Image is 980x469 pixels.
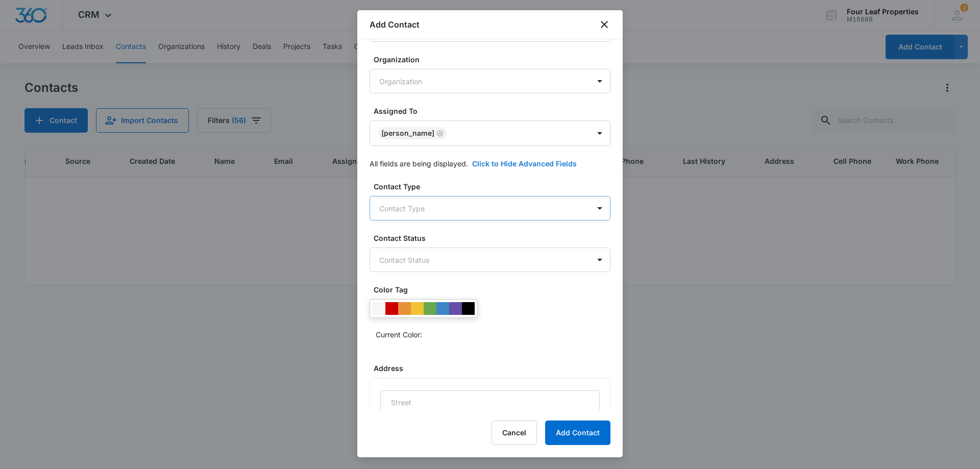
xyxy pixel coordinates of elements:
[598,18,610,31] button: close
[398,302,411,315] div: #e69138
[434,130,444,137] div: Remove Adam Schoenborn
[374,363,615,374] label: Address
[436,302,449,315] div: #3d85c6
[545,421,610,445] button: Add Contact
[385,302,398,315] div: #CC0000
[492,421,537,445] button: Cancel
[472,158,577,169] button: Click to Hide Advanced Fields
[380,390,600,415] input: Street
[424,302,436,315] div: #6aa84f
[374,233,615,243] label: Contact Status
[374,284,615,295] label: Color Tag
[374,54,615,65] label: Organization
[370,18,420,31] h1: Add Contact
[373,302,385,315] div: #F6F6F6
[449,302,462,315] div: #674ea7
[381,130,434,137] div: [PERSON_NAME]
[370,158,468,169] p: All fields are being displayed.
[462,302,475,315] div: #000000
[376,329,422,340] p: Current Color:
[374,181,615,192] label: Contact Type
[374,106,615,116] label: Assigned To
[411,302,424,315] div: #f1c232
